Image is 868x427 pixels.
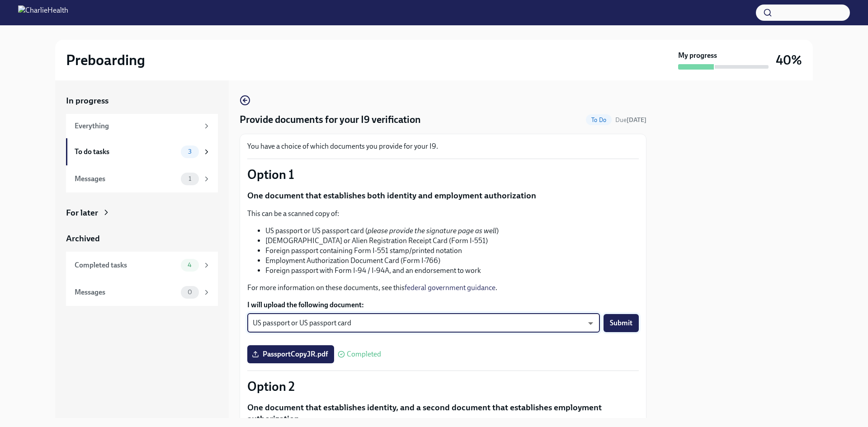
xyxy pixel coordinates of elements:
[75,147,177,157] div: To do tasks
[368,226,496,235] em: please provide the signature page as well
[247,314,600,333] div: US passport or US passport card
[265,256,639,266] li: Employment Authorization Document Card (Form I-766)
[66,207,98,219] div: For later
[75,174,177,184] div: Messages
[265,226,639,236] li: US passport or US passport card ( )
[247,166,639,183] p: Option 1
[75,121,199,131] div: Everything
[247,209,639,219] p: This can be a scanned copy of:
[678,51,717,61] strong: My progress
[615,116,646,124] span: Due
[66,279,218,306] a: Messages0
[604,314,639,332] button: Submit
[247,283,639,293] p: For more information on these documents, see this .
[66,165,218,192] a: Messages1
[615,116,646,124] span: October 16th, 2025 06:00
[586,117,612,123] span: To Do
[347,351,381,358] span: Completed
[66,233,218,244] a: Archived
[75,287,177,297] div: Messages
[182,262,197,268] span: 4
[265,246,639,256] li: Foreign passport containing Form I-551 stamp/printed notation
[66,207,218,219] a: For later
[254,350,328,359] span: PassportCopyJR.pdf
[240,113,421,127] h4: Provide documents for your I9 verification
[776,52,802,68] h3: 40%
[18,5,68,20] img: CharlieHealth
[182,289,198,296] span: 0
[405,283,495,292] a: federal government guidance
[610,319,632,328] span: Submit
[66,138,218,165] a: To do tasks3
[183,148,197,155] span: 3
[75,260,177,270] div: Completed tasks
[66,114,218,138] a: Everything
[265,266,639,276] li: Foreign passport with Form I-94 / I-94A, and an endorsement to work
[247,190,639,202] p: One document that establishes both identity and employment authorization
[247,141,639,151] p: You have a choice of which documents you provide for your I9.
[66,252,218,279] a: Completed tasks4
[66,51,145,69] h2: Preboarding
[247,402,639,425] p: One document that establishes identity, and a second document that establishes employment authori...
[66,95,218,107] a: In progress
[265,236,639,246] li: [DEMOGRAPHIC_DATA] or Alien Registration Receipt Card (Form I-551)
[247,300,639,310] label: I will upload the following document:
[183,175,197,182] span: 1
[627,116,646,124] strong: [DATE]
[247,378,639,394] p: Option 2
[247,345,334,363] label: PassportCopyJR.pdf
